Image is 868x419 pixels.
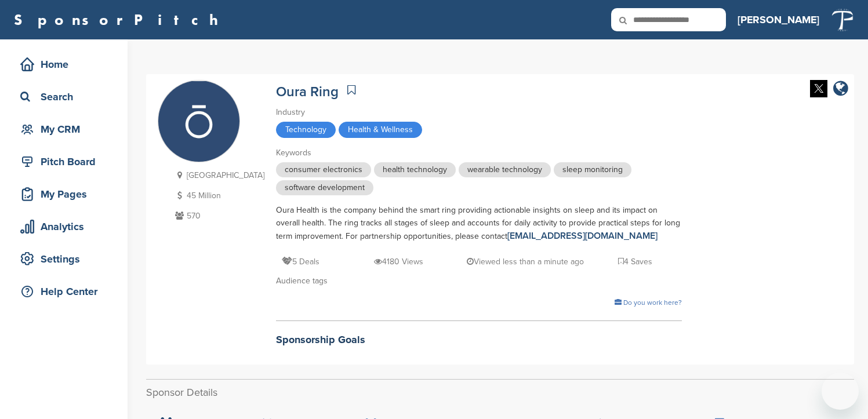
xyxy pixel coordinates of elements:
a: Pitch Board [12,148,116,175]
h2: Sponsor Details [146,385,854,400]
div: Industry [276,106,682,119]
p: Viewed less than a minute ago [467,254,584,269]
div: Keywords [276,147,682,159]
span: wearable technology [459,162,551,177]
div: Home [17,54,116,75]
span: consumer electronics [276,162,371,177]
a: Search [12,83,116,110]
a: [PERSON_NAME] [738,7,819,32]
p: 570 [172,209,264,223]
div: My CRM [17,119,116,140]
a: company link [833,80,848,99]
a: My CRM [12,116,116,143]
div: Oura Health is the company behind the smart ring providing actionable insights on sleep and its i... [276,204,682,243]
a: Home [12,51,116,78]
a: SponsorPitch [14,12,226,27]
a: Do you work here? [615,298,682,307]
div: Help Center [17,281,116,302]
span: Health & Wellness [339,122,422,138]
h2: Sponsorship Goals [276,332,682,348]
a: [EMAIL_ADDRESS][DOMAIN_NAME] [507,230,658,242]
a: Analytics [12,213,116,240]
div: Pitch Board [17,151,116,172]
span: health technology [374,162,456,177]
span: software development [276,180,373,195]
span: Do you work here? [623,298,682,307]
img: Tp white on transparent [831,8,854,32]
div: Audience tags [276,275,682,287]
p: 4180 Views [374,254,423,269]
a: Help Center [12,278,116,305]
p: 4 Saves [618,254,652,269]
p: [GEOGRAPHIC_DATA] [172,168,264,183]
p: 5 Deals [282,254,319,269]
span: sleep monitoring [554,162,631,177]
a: My Pages [12,181,116,207]
img: Twitter white [810,80,827,97]
iframe: Button to launch messaging window [822,373,859,410]
div: My Pages [17,184,116,205]
a: Oura Ring [276,83,339,100]
span: Technology [276,122,336,138]
img: Sponsorpitch & Oura Ring [158,81,239,162]
div: Search [17,86,116,107]
div: Settings [17,249,116,269]
a: Settings [12,246,116,272]
div: Analytics [17,216,116,237]
p: 45 Million [172,188,264,203]
h3: [PERSON_NAME] [738,12,819,28]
